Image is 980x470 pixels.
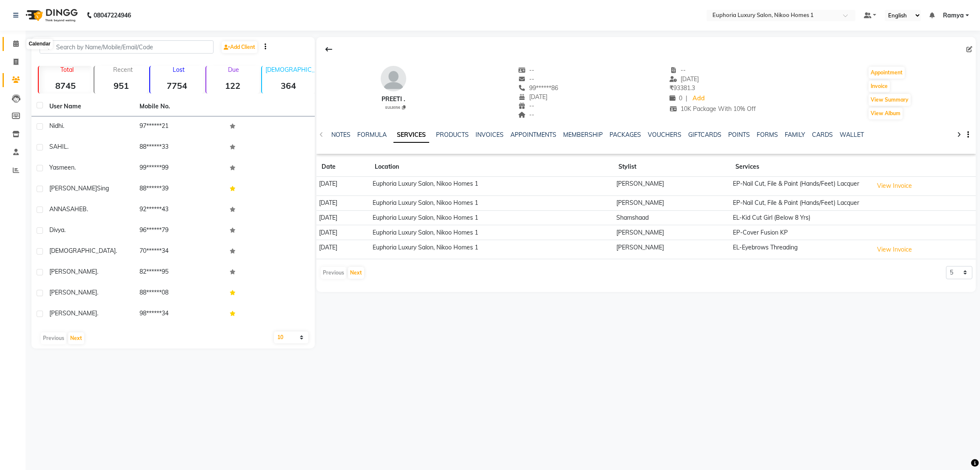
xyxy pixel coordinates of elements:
p: [DEMOGRAPHIC_DATA] [265,66,315,74]
p: Recent [98,66,148,74]
td: [PERSON_NAME] [613,177,730,196]
b: 08047224946 [94,3,131,27]
span: . [74,164,76,171]
span: [PERSON_NAME] [49,289,97,296]
button: Next [68,332,84,344]
button: Appointment [869,67,905,79]
a: WALLET [840,131,864,139]
td: Euphoria Luxury Salon, Nikoo Homes 1 [370,240,613,259]
span: 0 [669,94,682,102]
td: [DATE] [316,195,370,210]
td: [DATE] [316,177,370,196]
button: View Summary [869,94,911,106]
td: Euphoria Luxury Salon, Nikoo Homes 1 [370,177,613,196]
td: [PERSON_NAME] [613,225,730,240]
strong: 951 [94,80,148,91]
a: CARDS [812,131,833,139]
span: . [97,309,98,317]
button: View Album [869,108,903,119]
span: . [97,268,98,275]
span: ₹ [669,84,673,92]
a: APPOINTMENTS [510,131,556,139]
button: View Invoice [873,243,916,256]
p: Total [42,66,92,74]
p: Due [208,66,259,74]
td: Shamshaad [613,210,730,225]
button: View Invoice [873,179,916,193]
a: PACKAGES [610,131,641,139]
span: ANNASAHEB [49,205,87,213]
span: . [63,122,64,130]
span: -- [518,111,534,119]
td: EP-Nail Cut, File & Paint (Hands/Feet) Lacquer [730,195,871,210]
span: . [64,226,66,234]
span: -- [518,102,534,110]
span: -- [518,66,534,74]
a: GIFTCARDS [688,131,721,139]
div: Back to Client [320,41,338,57]
th: Location [370,157,613,177]
span: [PERSON_NAME] [49,268,97,275]
td: EP-Cover Fusion KP [730,225,871,240]
td: Euphoria Luxury Salon, Nikoo Homes 1 [370,225,613,240]
span: | [686,94,687,103]
a: MEMBERSHIP [563,131,603,139]
td: EP-Nail Cut, File & Paint (Hands/Feet) Lacquer [730,177,871,196]
a: Add Client [222,41,257,53]
p: Lost [154,66,203,74]
th: Stylist [613,157,730,177]
span: [DATE] [518,93,547,101]
a: POINTS [728,131,750,139]
td: [DATE] [316,240,370,259]
span: Ramya [943,11,964,20]
span: [DEMOGRAPHIC_DATA] [49,247,116,255]
span: [PERSON_NAME] [49,309,97,317]
strong: 8745 [39,80,92,91]
td: [PERSON_NAME] [613,195,730,210]
button: Invoice [869,80,890,92]
td: Euphoria Luxury Salon, Nikoo Homes 1 [370,210,613,225]
a: SERVICES [393,127,429,143]
img: avatar [381,66,406,91]
td: [DATE] [316,210,370,225]
strong: 7754 [150,80,203,91]
strong: 122 [206,80,259,91]
span: Nidhi [49,122,63,130]
span: Yasmeen [49,164,74,171]
td: Euphoria Luxury Salon, Nikoo Homes 1 [370,195,613,210]
span: SAHIL [49,143,67,150]
img: logo [22,3,80,27]
a: FAMILY [785,131,805,139]
span: . [97,289,98,296]
span: -- [669,66,686,74]
td: EL-Kid Cut Girl (Below 8 Yrs) [730,210,871,225]
a: FORMULA [357,131,387,139]
span: 10K Package With 10% Off [669,105,756,113]
th: Services [730,157,871,177]
span: . [116,247,117,255]
th: Mobile No. [134,97,225,116]
td: [PERSON_NAME] [613,240,730,259]
span: [PERSON_NAME] [49,184,97,192]
span: -- [518,75,534,83]
span: 93381.3 [669,84,695,92]
a: PRODUCTS [436,131,469,139]
a: NOTES [331,131,350,139]
div: Preeti . [381,95,406,104]
a: Add [691,93,706,105]
th: User Name [44,97,134,116]
td: [DATE] [316,225,370,240]
a: INVOICES [476,131,504,139]
span: . [87,205,88,213]
div: Calendar [26,39,52,49]
span: . [67,143,68,150]
span: Sing [97,184,109,192]
input: Search by Name/Mobile/Email/Code [40,40,214,54]
a: VOUCHERS [648,131,681,139]
span: Divya [49,226,64,234]
td: EL-Eyebrows Threading [730,240,871,259]
span: [DATE] [669,75,699,83]
strong: 364 [262,80,315,91]
th: Date [316,157,370,177]
button: Next [348,267,364,279]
